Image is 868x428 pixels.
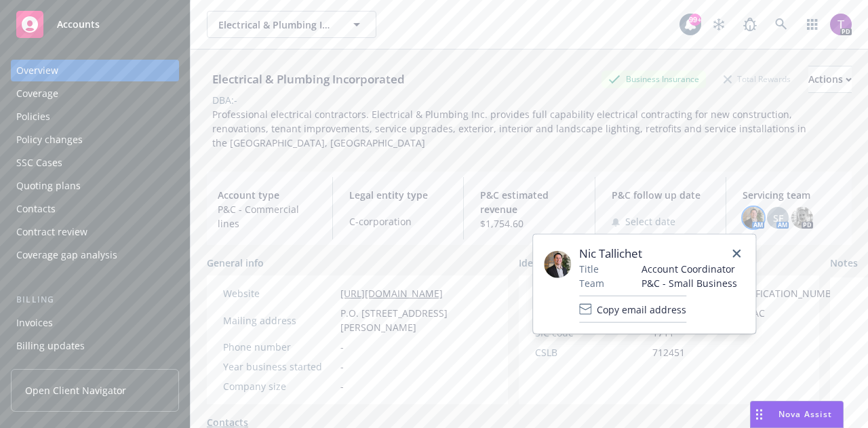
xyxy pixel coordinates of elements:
[11,335,179,357] a: Billing updates
[830,256,858,272] span: Notes
[207,71,410,88] div: Electrical & Plumbing Incorporated
[349,214,448,229] span: C-corporation
[830,14,852,35] img: photo
[223,286,335,300] div: Website
[340,287,443,300] a: [URL][DOMAIN_NAME]
[11,293,179,307] div: Billing
[218,202,316,231] span: P&C - Commercial lines
[579,276,604,290] span: Team
[480,216,578,231] span: $1,754.60
[16,244,117,266] div: Coverage gap analysis
[218,18,336,32] span: Electrical & Plumbing Incorporated
[597,302,686,316] span: Copy email address
[212,93,237,107] div: DBA: -
[750,401,844,428] button: Nova Assist
[705,11,732,38] a: Stop snowing
[340,340,344,354] span: -
[480,188,578,216] span: P&C estimated revenue
[11,312,179,334] a: Invoices
[579,262,599,276] span: Title
[223,313,335,328] div: Mailing address
[579,296,686,323] button: Copy email address
[778,408,832,420] span: Nova Assist
[601,71,706,87] div: Business Insurance
[11,244,179,266] a: Coverage gap analysis
[612,188,710,202] span: P&C follow up date
[535,345,647,359] div: CSLB
[11,60,179,81] a: Overview
[625,214,675,229] span: Select date
[340,359,344,374] span: -
[751,402,768,427] div: Drag to move
[16,198,56,220] div: Contacts
[349,188,448,202] span: Legal entity type
[11,152,179,174] a: SSC Cases
[579,246,737,262] span: Nic Tallichet
[652,345,685,359] span: 712451
[642,262,737,276] span: Account Coordinator
[768,11,795,38] a: Search
[16,83,58,104] div: Coverage
[16,152,62,174] div: SSC Cases
[340,379,344,393] span: -
[223,340,335,354] div: Phone number
[16,60,58,81] div: Overview
[736,11,764,38] a: Report a Bug
[16,312,53,334] div: Invoices
[16,335,85,357] div: Billing updates
[207,256,264,270] span: General info
[223,359,335,374] div: Year business started
[11,129,179,151] a: Policy changes
[212,108,809,149] span: Professional electrical contractors. Electrical & Plumbing Inc. provides full capability electric...
[791,207,813,229] img: photo
[689,14,701,26] div: 99+
[808,66,852,93] button: Actions
[11,175,179,197] a: Quoting plans
[16,221,87,243] div: Contract review
[223,379,335,393] div: Company size
[16,129,83,151] div: Policy changes
[728,246,745,262] a: close
[773,211,783,225] span: SF
[799,11,826,38] a: Switch app
[743,188,841,202] span: Servicing team
[11,221,179,243] a: Contract review
[519,256,566,270] span: Identifiers
[16,106,50,128] div: Policies
[642,276,737,290] span: P&C - Small Business
[25,383,126,397] span: Open Client Navigator
[57,19,100,30] span: Accounts
[207,11,376,38] button: Electrical & Plumbing Incorporated
[808,66,852,92] div: Actions
[16,175,81,197] div: Quoting plans
[11,198,179,220] a: Contacts
[218,188,316,202] span: Account type
[11,5,179,43] a: Accounts
[11,106,179,128] a: Policies
[743,207,764,229] img: photo
[717,71,797,87] div: Total Rewards
[544,251,571,278] img: employee photo
[340,306,492,334] span: P.O. [STREET_ADDRESS][PERSON_NAME]
[11,83,179,104] a: Coverage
